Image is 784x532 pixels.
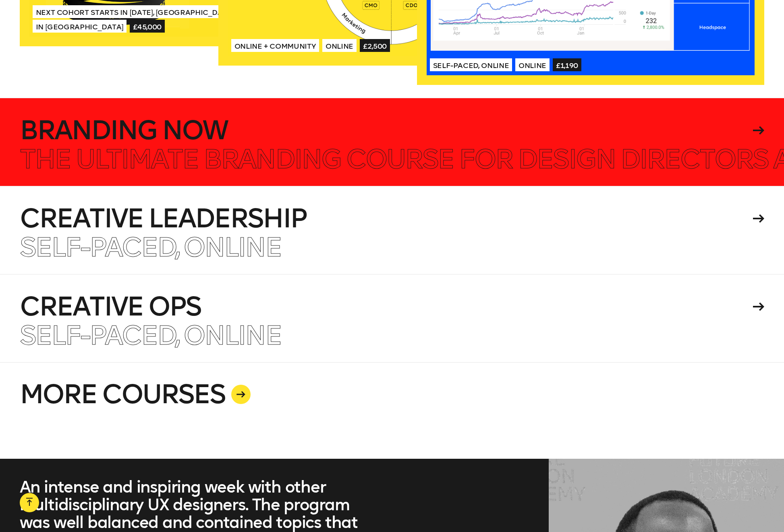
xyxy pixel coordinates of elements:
h4: Branding Now [20,118,751,143]
span: Self-paced, Online [430,58,512,71]
span: In [GEOGRAPHIC_DATA] [33,20,127,33]
h4: Creative Leadership [20,206,751,231]
span: £1,190 [553,58,581,71]
span: Self-paced, Online [20,320,281,351]
span: Next Cohort Starts in [DATE], [GEOGRAPHIC_DATA] & [US_STATE] [33,5,286,18]
h4: Creative Ops [20,294,751,320]
span: Self-paced, Online [20,231,281,263]
span: £45,000 [130,20,165,33]
span: Online [322,39,357,52]
span: Online + Community [231,39,319,52]
a: MORE COURSES [20,362,765,459]
span: Online [515,58,550,71]
span: £2,500 [360,39,390,52]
